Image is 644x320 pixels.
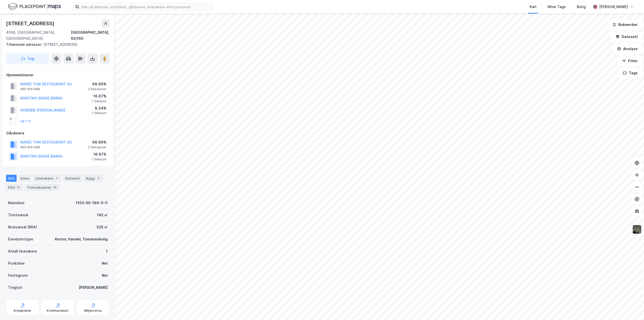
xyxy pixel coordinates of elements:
[611,32,642,42] button: Datasett
[88,81,106,87] div: 66.66%
[52,185,58,190] div: 10
[33,175,61,182] div: Leietakere
[6,29,71,42] div: 4006, [GEOGRAPHIC_DATA], [GEOGRAPHIC_DATA]
[6,175,17,182] div: Info
[6,72,109,78] div: Hjemmelshaver
[6,42,43,47] span: Tilhørende adresser:
[613,44,642,54] button: Analyse
[79,3,214,11] input: Søk på adresse, matrikkel, gårdeiere, leietakere eller personer
[92,157,106,161] div: 1 Seksjon
[8,212,28,218] div: Tomteareal
[632,225,642,234] img: 9k=
[102,272,108,278] div: Nei
[92,93,106,99] div: 16.67%
[92,99,106,103] div: 1 Seksjon
[8,224,37,230] div: Bruksareal (BRA)
[6,19,55,27] div: [STREET_ADDRESS]
[8,236,33,242] div: Eiendomstype
[8,285,22,291] div: Tinglyst
[88,87,106,91] div: 2 Seksjoner
[96,176,101,181] div: 1
[6,54,49,64] button: Tag
[608,20,642,30] button: Bokmerker
[54,176,59,181] div: 1
[92,105,106,111] div: 8.34%
[6,130,109,136] div: Gårdeiere
[548,4,566,10] div: Mine Tags
[599,4,628,10] div: [PERSON_NAME]
[84,175,103,182] div: Bygg
[63,175,82,182] div: Datasett
[76,200,108,206] div: 1103-55-160-0-0
[8,260,25,266] div: Punktleie
[8,2,61,11] img: logo.f888ab2527a4732fd821a326f86c7f29.svg
[19,175,31,182] div: Eiere
[92,111,106,115] div: 1 Seksjon
[97,212,108,218] div: 142 ㎡
[8,200,24,206] div: Matrikkel
[71,29,110,42] div: [GEOGRAPHIC_DATA], 55/160
[92,151,106,157] div: 16.67%
[88,139,106,145] div: 66.66%
[16,185,21,190] div: 3
[530,4,537,10] div: Kart
[14,309,31,313] div: Arealplaner
[8,248,37,254] div: Antall leietakere
[577,4,586,10] div: Bolig
[8,272,28,278] div: Festegrunn
[88,145,106,149] div: 2 Seksjoner
[55,236,108,242] div: Kontor, Handel, Tomannsbolig
[96,224,108,230] div: 325 ㎡
[618,56,642,66] button: Filter
[25,184,60,191] div: Transaksjoner
[20,145,40,149] div: 990 816 689
[79,285,108,291] div: [PERSON_NAME]
[619,68,642,78] button: Tags
[106,248,108,254] div: 1
[6,42,106,48] div: [STREET_ADDRESS]
[84,309,102,313] div: Miljøstatus
[20,87,40,91] div: 990 816 689
[47,309,69,313] div: Kommunekart
[619,296,644,320] iframe: Chat Widget
[102,260,108,266] div: Nei
[6,184,23,191] div: ESG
